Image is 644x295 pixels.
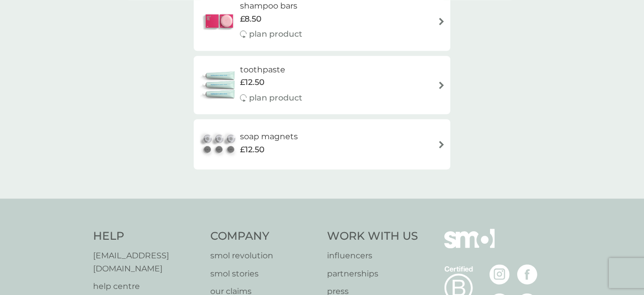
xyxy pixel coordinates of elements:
h6: soap magnets [240,130,298,143]
h4: Help [93,229,200,244]
h6: toothpaste [240,63,302,76]
p: plan product [249,91,302,105]
a: help centre [93,280,200,293]
span: £12.50 [240,76,265,89]
img: arrow right [438,18,445,25]
img: arrow right [438,141,445,148]
img: visit the smol Instagram page [490,264,510,284]
img: smol [444,229,495,263]
a: influencers [327,249,418,262]
h4: Company [210,229,317,244]
img: soap magnets [199,127,240,162]
span: £8.50 [240,13,262,26]
span: £12.50 [240,143,265,156]
p: plan product [249,28,302,41]
a: [EMAIL_ADDRESS][DOMAIN_NAME] [93,249,200,275]
h4: Work With Us [327,229,418,244]
a: smol stories [210,267,317,280]
a: partnerships [327,267,418,280]
img: toothpaste [199,67,240,103]
a: smol revolution [210,249,317,262]
img: shampoo bars [199,4,240,39]
img: visit the smol Facebook page [517,264,537,284]
img: arrow right [438,81,445,89]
